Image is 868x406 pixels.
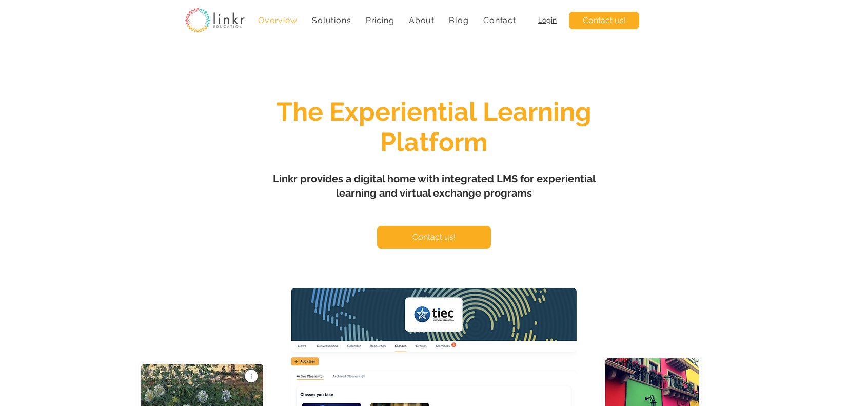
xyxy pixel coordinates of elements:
a: Login [538,16,557,24]
span: Overview [258,15,297,25]
a: Contact us! [569,12,639,29]
span: The Experiential Learning Platform [277,96,591,157]
span: Contact us! [412,231,456,243]
div: About [404,10,440,30]
a: Blog [444,10,474,30]
a: Pricing [361,10,400,30]
span: Contact us! [583,15,626,26]
a: Contact us! [377,226,491,249]
span: Pricing [366,15,394,25]
a: Contact [478,10,521,30]
div: Solutions [307,10,357,30]
span: Solutions [312,15,351,25]
span: Linkr provides a digital home with integrated LMS for experiential learning and virtual exchange ... [273,172,596,199]
nav: Site [253,10,521,30]
span: Contact [483,15,516,25]
img: linkr_logo_transparentbg.png [185,8,245,33]
a: Overview [253,10,303,30]
span: Blog [449,15,468,25]
span: About [409,15,435,25]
